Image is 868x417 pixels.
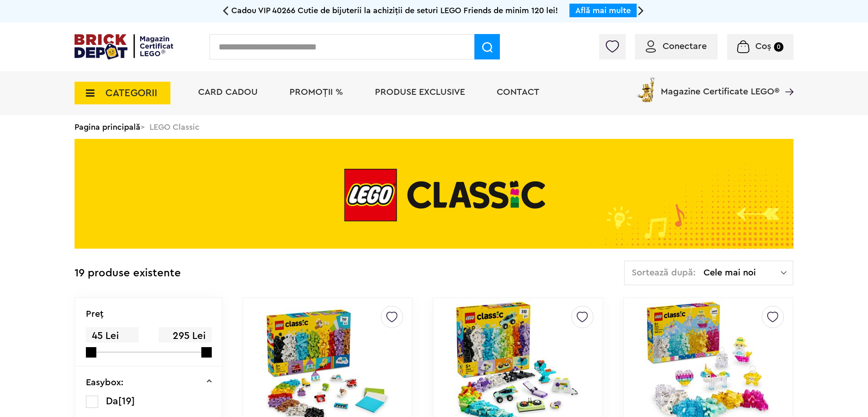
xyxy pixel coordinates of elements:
span: Sortează după: [632,268,696,277]
span: Cadou VIP 40266 Cutie de bijuterii la achiziții de seturi LEGO Friends de minim 120 lei! [231,6,558,15]
a: Produse exclusive [375,88,465,97]
span: Coș [755,42,771,51]
p: Preţ [86,309,104,319]
span: CATEGORII [105,88,157,98]
span: 45 Lei [86,327,139,345]
div: 19 produse existente [75,260,181,286]
span: 295 Lei [159,327,211,345]
a: Află mai multe [575,6,631,15]
p: Easybox: [86,378,124,387]
div: > LEGO Classic [75,115,793,139]
a: PROMOȚII % [289,88,343,97]
a: Conectare [646,42,707,51]
small: 0 [774,42,783,52]
a: Contact [497,88,539,97]
span: Da [106,396,118,406]
span: Cele mai noi [703,268,781,277]
a: Pagina principală [75,123,140,131]
a: Card Cadou [198,88,258,97]
span: [19] [118,396,135,406]
span: Conectare [663,42,707,51]
a: Magazine Certificate LEGO® [779,75,793,84]
span: Magazine Certificate LEGO® [661,75,779,96]
img: LEGO Classic [75,139,793,249]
